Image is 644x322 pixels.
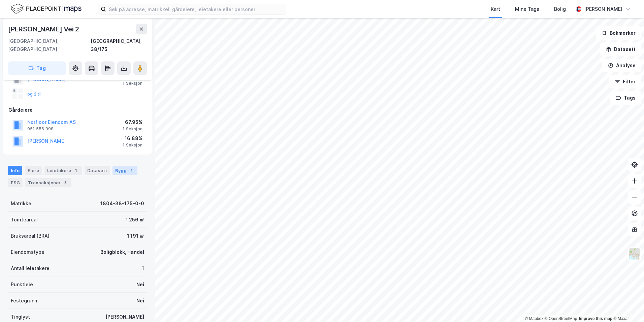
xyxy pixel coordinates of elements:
[72,167,79,174] div: 1
[27,126,54,132] div: 951 556 998
[11,248,44,256] div: Eiendomstype
[62,179,69,186] div: 8
[112,166,137,175] div: Bygg
[610,91,641,105] button: Tags
[105,313,144,321] div: [PERSON_NAME]
[123,134,142,142] div: 16.88%
[8,61,66,75] button: Tag
[127,232,144,240] div: 1 191 ㎡
[602,59,641,72] button: Analyse
[85,166,110,175] div: Datasett
[11,216,38,224] div: Tomteareal
[123,126,142,132] div: 1 Seksjon
[545,316,577,321] a: OpenStreetMap
[25,166,42,175] div: Eiere
[123,142,142,148] div: 1 Seksjon
[8,24,80,34] div: [PERSON_NAME] Vei 2
[554,5,566,13] div: Bolig
[11,3,82,15] img: logo.f888ab2527a4732fd821a326f86c7f29.svg
[11,232,50,240] div: Bruksareal (BRA)
[25,178,71,187] div: Transaksjoner
[128,167,135,174] div: 1
[11,280,33,289] div: Punktleie
[44,166,82,175] div: Leietakere
[11,264,50,272] div: Antall leietakere
[100,248,144,256] div: Boligblokk, Handel
[8,178,23,187] div: ESG
[8,37,91,53] div: [GEOGRAPHIC_DATA], [GEOGRAPHIC_DATA]
[525,316,543,321] a: Mapbox
[596,26,641,40] button: Bokmerker
[628,247,641,260] img: Z
[11,313,30,321] div: Tinglyst
[610,290,644,322] div: Kontrollprogram for chat
[123,81,142,86] div: 1 Seksjon
[126,216,144,224] div: 1 256 ㎡
[142,264,144,272] div: 1
[123,118,142,126] div: 67.95%
[106,4,286,14] input: Søk på adresse, matrikkel, gårdeiere, leietakere eller personer
[8,106,147,114] div: Gårdeiere
[584,5,622,13] div: [PERSON_NAME]
[91,37,147,53] div: [GEOGRAPHIC_DATA], 38/175
[136,297,144,305] div: Nei
[610,290,644,322] iframe: Chat Widget
[11,297,37,305] div: Festegrunn
[136,280,144,289] div: Nei
[600,43,641,56] button: Datasett
[515,5,539,13] div: Mine Tags
[491,5,500,13] div: Kart
[100,199,144,208] div: 1804-38-175-0-0
[609,75,641,88] button: Filter
[11,199,33,208] div: Matrikkel
[8,166,22,175] div: Info
[579,316,612,321] a: Improve this map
